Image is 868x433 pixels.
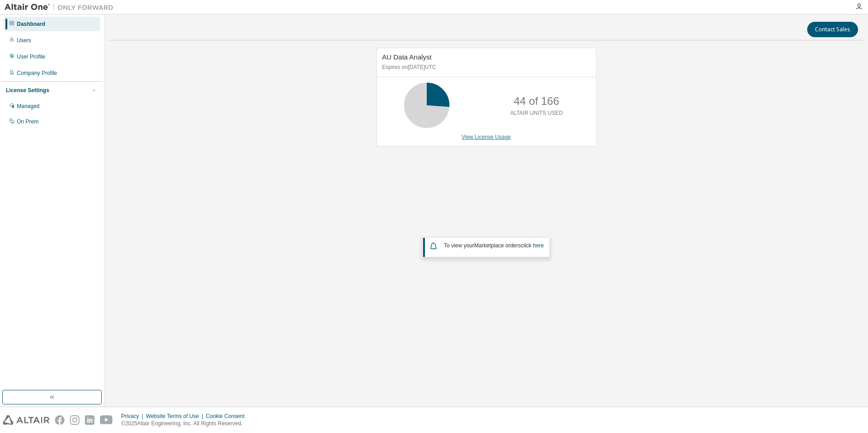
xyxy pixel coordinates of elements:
[514,93,559,109] p: 44 of 166
[5,3,118,12] img: Altair One
[121,413,146,420] div: Privacy
[17,103,39,110] div: Managed
[510,109,563,117] p: ALTAIR UNITS USED
[6,87,49,94] div: License Settings
[85,415,94,425] img: linkedin.svg
[382,53,432,61] span: AU Data Analyst
[206,413,250,420] div: Cookie Consent
[17,20,45,28] div: Dashboard
[17,53,45,60] div: User Profile
[3,415,49,425] img: altair_logo.svg
[100,415,113,425] img: youtube.svg
[17,69,57,77] div: Company Profile
[444,242,544,249] span: To view your click
[462,134,511,140] a: View License Usage
[55,415,64,425] img: facebook.svg
[807,22,858,37] button: Contact Sales
[474,242,521,249] em: Marketplace orders
[121,420,250,428] p: © 2025 Altair Engineering, Inc. All Rights Reserved.
[146,413,206,420] div: Website Terms of Use
[17,37,31,44] div: Users
[17,118,39,125] div: On Prem
[70,415,79,425] img: instagram.svg
[382,64,588,71] p: Expires on [DATE] UTC
[533,242,544,249] a: here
